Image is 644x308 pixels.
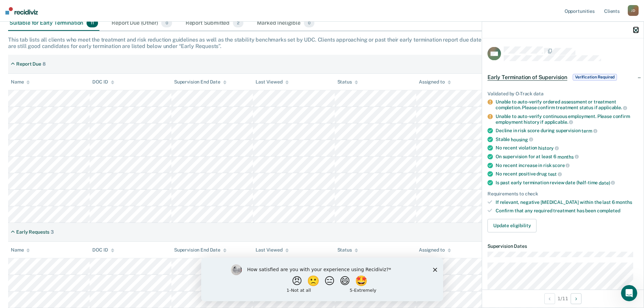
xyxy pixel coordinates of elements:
span: term [581,128,597,133]
span: test [548,171,562,176]
button: Update eligibility [487,219,536,232]
span: history [538,145,559,151]
div: On supervision for at least 6 [496,153,638,160]
div: Unable to auto-verify continuous employment. Please confirm employment history if applicable. [496,113,638,125]
button: Previous Opportunity [544,293,555,304]
img: Recidiviz [5,7,38,15]
div: Unable to auto-verify ordered assessment or treatment completion. Please confirm treatment status... [496,99,638,111]
div: No recent increase in risk [496,162,638,168]
div: Requirements to check [487,191,638,197]
span: 11 [87,19,98,27]
span: Verification Required [573,74,617,80]
div: Supervision End Date [174,247,226,253]
span: housing [511,137,533,142]
div: Report Due (Other) [110,16,173,31]
div: Validated by O-Track data [487,91,638,96]
div: Early Termination of SupervisionVerification Required [482,66,644,88]
div: Assigned to [419,79,451,85]
div: Last Viewed [256,247,288,253]
div: If relevant, negative [MEDICAL_DATA] within the last 6 [496,199,638,205]
div: No recent violation [496,145,638,151]
div: J D [628,5,639,16]
span: 2 [233,19,243,27]
span: date) [599,180,615,185]
iframe: Intercom live chat [621,285,637,301]
div: Status [337,79,358,85]
span: months [557,154,579,159]
div: Decline in risk score during supervision [496,128,638,134]
div: Early Requests [16,229,49,235]
iframe: Survey by Kim from Recidiviz [201,258,443,301]
div: 1 / 11 [482,289,644,307]
button: Next Opportunity [571,293,581,304]
div: Confirm that any required treatment has been [496,208,638,213]
div: Stable [496,136,638,142]
div: Is past early termination review date (half-time [496,180,638,186]
span: Early Termination of Supervision [487,74,567,80]
div: Report Due [16,61,41,67]
div: This tab lists all clients who meet the treatment and risk reduction guidelines as well as the st... [8,37,636,49]
span: 0 [161,19,172,27]
span: score [552,163,570,168]
span: months [616,199,632,205]
span: 0 [304,19,314,27]
div: Status [337,247,358,253]
dt: Supervision Dates [487,243,638,249]
div: Last Viewed [256,79,288,85]
div: DOC ID [92,247,114,253]
div: Name [11,79,30,85]
div: Report Submitted [184,16,245,31]
div: 3 [51,229,54,235]
div: Assigned to [419,247,451,253]
div: Suitable for Early Termination [8,16,99,31]
div: Marked Ineligible [256,16,316,31]
div: 8 [43,61,46,67]
div: No recent positive drug [496,171,638,177]
span: completed [597,208,620,213]
div: Supervision End Date [174,79,226,85]
div: Name [11,247,30,253]
div: DOC ID [92,79,114,85]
